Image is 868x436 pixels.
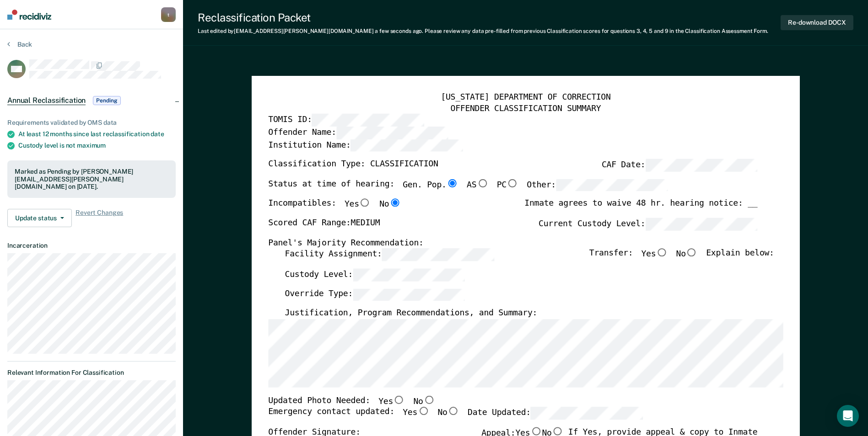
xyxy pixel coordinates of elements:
button: Back [7,40,32,48]
label: Facility Assignment: [285,249,494,261]
label: TOMIS ID: [268,114,424,127]
input: No [389,199,401,207]
input: Other: [556,179,668,191]
label: Yes [641,249,668,261]
input: PC [507,179,518,187]
div: Incompatibles: [268,199,401,218]
input: Date Updated: [531,407,643,420]
label: Yes [345,199,371,211]
div: Open Intercom Messenger [837,405,859,427]
div: Requirements validated by OMS data [7,119,176,127]
div: Inmate agrees to waive 48 hr. hearing notice: __ [524,199,757,218]
label: Custody Level: [285,269,465,281]
div: At least 12 months since last reclassification [18,130,176,138]
label: Override Type: [285,288,465,301]
div: OFFENDER CLASSIFICATION SUMMARY [268,103,783,114]
input: AS [476,179,488,187]
label: Yes [403,407,429,420]
label: Classification Type: CLASSIFICATION [268,159,438,171]
input: No [447,407,459,415]
button: Update status [7,209,72,227]
div: Reclassification Packet [198,11,768,24]
label: Institution Name: [268,139,463,151]
span: date [151,130,164,138]
label: Yes [378,396,405,408]
span: a few seconds ago [375,28,422,34]
input: No [423,396,435,404]
dt: Incarceration [7,242,176,250]
label: No [379,199,401,211]
span: Annual Reclassification [7,96,86,105]
span: Revert Changes [75,209,123,227]
input: Institution Name: [350,139,463,151]
label: Gen. Pop. [403,179,458,191]
input: Yes [530,427,542,436]
div: Transfer: Explain below: [589,249,774,269]
input: Yes [656,249,668,257]
div: Updated Photo Needed: [268,396,435,408]
label: Scored CAF Range: MEDIUM [268,218,380,230]
label: AS [467,179,488,191]
span: Pending [93,96,120,105]
img: Recidiviz [7,10,51,20]
input: CAF Date: [645,159,757,171]
input: Gen. Pop. [446,179,458,187]
input: Custody Level: [353,269,465,281]
span: maximum [77,142,106,149]
label: PC [496,179,518,191]
div: Marked as Pending by [PERSON_NAME][EMAIL_ADDRESS][PERSON_NAME][DOMAIN_NAME] on [DATE]. [15,168,168,191]
button: t [161,7,176,22]
input: Yes [359,199,371,207]
div: Panel's Majority Recommendation: [268,238,757,249]
input: Current Custody Level: [645,218,757,230]
label: Current Custody Level: [539,218,757,230]
input: TOMIS ID: [312,114,424,127]
input: No [686,249,698,257]
input: No [551,427,563,436]
label: Other: [527,179,668,191]
input: Facility Assignment: [382,249,494,261]
label: Offender Name: [268,127,448,139]
div: Last edited by [EMAIL_ADDRESS][PERSON_NAME][DOMAIN_NAME] . Please review any data pre-filled from... [198,28,768,34]
div: Custody level is not [18,142,176,149]
input: Yes [393,396,405,404]
input: Override Type: [353,288,465,301]
dt: Relevant Information For Classification [7,369,176,377]
input: Offender Name: [336,127,448,139]
label: CAF Date: [602,159,757,171]
button: Re-download DOCX [781,15,853,30]
div: Status at time of hearing: [268,179,668,199]
div: Emergency contact updated: [268,407,643,427]
label: Date Updated: [468,407,643,420]
label: Justification, Program Recommendations, and Summary: [285,308,537,319]
label: No [437,407,459,420]
input: Yes [417,407,429,415]
label: No [413,396,435,408]
div: [US_STATE] DEPARTMENT OF CORRECTION [268,92,783,103]
label: No [676,249,697,261]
